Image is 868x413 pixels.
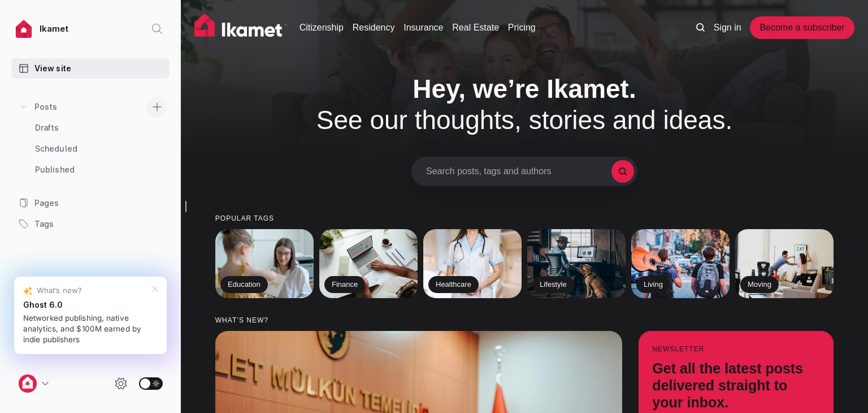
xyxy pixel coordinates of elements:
[138,229,237,298] a: Finance
[35,143,77,154] span: Scheduled
[34,215,653,222] small: Popular tags
[242,229,341,298] a: Healthcare
[569,16,673,39] a: Become a subscriber
[23,299,158,311] div: Ghost 6.0
[554,229,653,298] a: Moving
[11,97,170,117] a: Posts
[23,313,158,345] div: Networked publishing, native analytics, and $100M earned by indie publishers
[223,21,262,35] a: Insurance
[232,74,455,104] span: Hey, we’re Ikamet.
[271,21,318,35] a: Real Estate
[248,277,298,294] h2: Healthcare
[533,21,561,35] a: Sign in
[11,193,170,213] a: Pages
[455,277,489,294] h2: Living
[35,122,59,134] span: Drafts
[23,283,158,345] a: What’s new? Ghost 6.0 Networked publishing, native analytics, and $100M earned by indie publishers
[11,160,170,180] a: Published
[11,214,170,234] a: Tags
[16,102,32,111] button: Collapse custom post types
[11,139,170,159] a: Scheduled
[34,229,133,298] a: Education
[327,21,355,35] a: Pricing
[103,74,584,136] h1: See our thoughts, stories and ideas.
[148,279,162,297] button: ×
[351,277,393,294] h2: Lifestyle
[147,19,167,40] button: Search site (Ctrl/⌘ + K)
[346,229,445,298] a: Lifestyle
[11,58,170,79] a: View site
[37,285,82,296] span: What’s new?
[144,277,184,294] h2: Finance
[471,360,639,411] h3: Get all the latest posts delivered straight to your inbox.
[11,118,170,138] a: Drafts
[245,166,431,177] span: Search posts, tags and authors
[35,164,75,175] span: Published
[14,14,106,42] img: Ikamet home
[40,23,68,35] div: Ikamet
[471,346,639,353] small: Newsletter
[172,21,214,35] a: Residency
[119,21,163,35] a: Citizenship
[40,277,87,294] h2: Education
[559,277,598,294] h2: Moving
[450,229,549,298] a: Living
[34,317,653,324] small: What’s new?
